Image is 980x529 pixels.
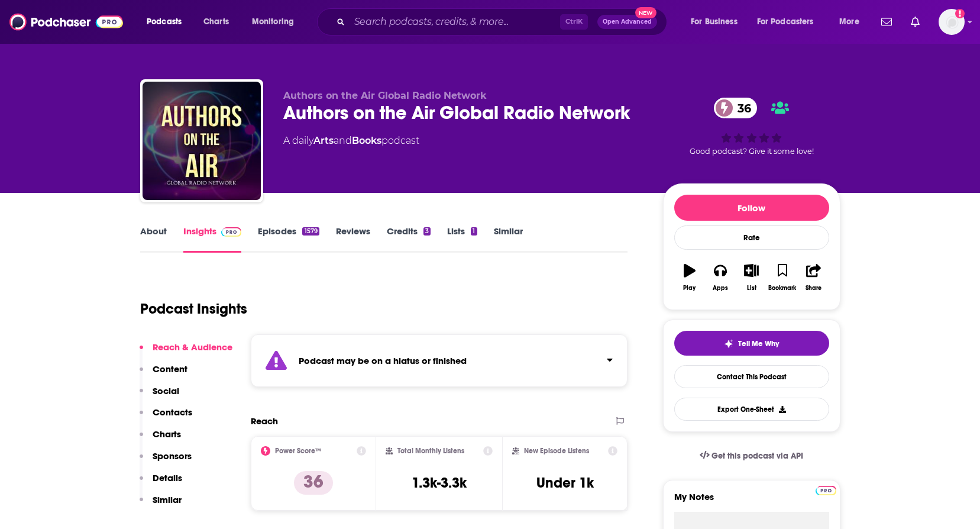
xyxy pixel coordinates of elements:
button: open menu [683,12,752,31]
a: Get this podcast via API [690,441,813,470]
span: Logged in as molly.burgoyne [939,9,965,35]
p: Charts [153,428,181,440]
button: Follow [674,195,829,221]
div: Apps [713,285,728,292]
div: Search podcasts, credits, & more... [328,8,678,36]
a: Episodes1579 [258,225,319,253]
input: Search podcasts, credits, & more... [350,12,560,31]
button: open menu [138,12,197,31]
span: Ctrl K [560,14,588,30]
button: Charts [140,428,181,450]
img: tell me why sparkle [724,339,733,349]
span: Get this podcast via API [711,451,803,461]
button: open menu [749,12,831,31]
button: open menu [831,12,874,31]
svg: Add a profile image [955,9,965,18]
span: For Podcasters [757,14,814,30]
div: A daily podcast [283,134,419,148]
button: open menu [244,12,309,31]
button: Sponsors [140,450,192,472]
p: Contacts [153,407,192,418]
img: Podchaser - Follow, Share and Rate Podcasts [9,11,123,33]
h3: 1.3k-3.3k [412,474,467,492]
div: Rate [674,225,829,250]
span: Charts [203,14,229,30]
h3: Under 1k [536,474,594,492]
p: Details [153,472,182,483]
p: 36 [294,471,333,495]
span: Tell Me Why [738,339,779,349]
button: Contacts [140,407,192,428]
div: Bookmark [768,285,796,292]
span: Podcasts [147,14,182,30]
span: More [839,14,859,30]
p: Similar [153,494,182,505]
a: Lists1 [447,225,477,253]
strong: Podcast may be on a hiatus or finished [299,355,467,366]
a: Similar [494,225,523,253]
h2: Power Score™ [275,447,321,455]
button: Reach & Audience [140,341,232,363]
a: About [140,225,167,253]
div: Play [683,285,696,292]
h1: Podcast Insights [140,300,247,318]
button: List [736,256,766,299]
img: User Profile [939,9,965,35]
button: Show profile menu [939,9,965,35]
div: 1 [471,227,477,236]
h2: New Episode Listens [524,447,589,455]
button: Open AdvancedNew [597,15,657,29]
a: Show notifications dropdown [876,12,897,32]
span: Monitoring [252,14,294,30]
button: Social [140,385,179,407]
h2: Total Monthly Listens [397,447,464,455]
button: Details [140,472,182,494]
a: Contact This Podcast [674,365,829,388]
button: Play [674,256,705,299]
span: 36 [726,98,757,118]
label: My Notes [674,491,829,512]
button: Similar [140,494,182,516]
p: Reach & Audience [153,341,232,353]
div: 3 [423,227,431,236]
a: Credits3 [387,225,431,253]
span: Open Advanced [603,19,652,25]
span: and [334,135,352,146]
button: Apps [705,256,736,299]
button: tell me why sparkleTell Me Why [674,331,829,356]
img: Authors on the Air Global Radio Network [143,82,261,200]
a: Arts [313,135,334,146]
a: Pro website [816,484,836,495]
div: Share [806,285,821,292]
span: For Business [691,14,738,30]
a: InsightsPodchaser Pro [183,225,242,253]
div: List [747,285,756,292]
span: New [635,7,656,18]
button: Export One-Sheet [674,398,829,421]
h2: Reach [251,415,278,427]
p: Social [153,385,179,396]
a: Show notifications dropdown [906,12,924,32]
img: Podchaser Pro [816,486,836,495]
p: Content [153,363,187,375]
div: 36Good podcast? Give it some love! [663,90,840,163]
button: Share [798,256,829,299]
a: Charts [196,12,236,31]
a: 36 [714,98,757,118]
button: Content [140,363,187,385]
div: 1579 [302,227,319,236]
a: Books [352,135,381,146]
section: Click to expand status details [251,334,628,387]
span: Authors on the Air Global Radio Network [283,90,487,101]
img: Podchaser Pro [221,227,242,237]
a: Reviews [336,225,370,253]
p: Sponsors [153,450,192,462]
button: Bookmark [767,256,798,299]
span: Good podcast? Give it some love! [690,147,814,156]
